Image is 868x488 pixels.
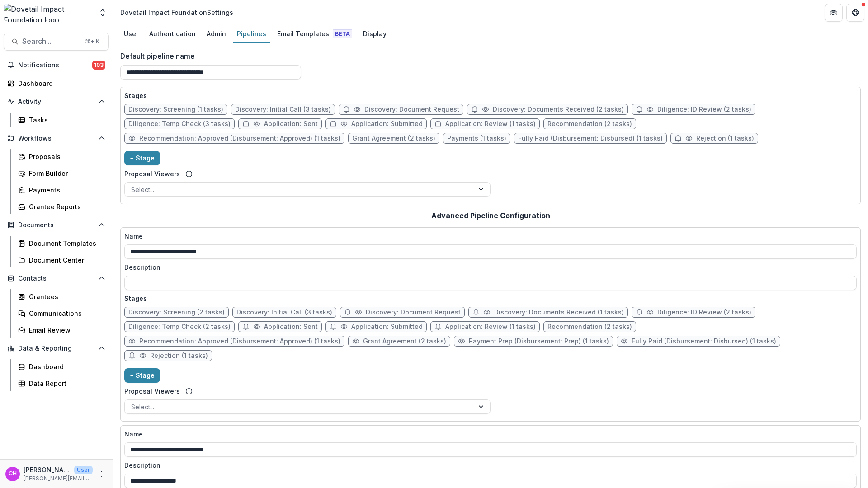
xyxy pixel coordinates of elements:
[29,202,102,211] div: Grantee Reports
[431,211,550,220] h2: Advanced Pipeline Configuration
[96,469,107,479] button: More
[4,341,109,356] button: Open Data & Reporting
[14,306,109,321] a: Communications
[29,185,102,195] div: Payments
[351,120,423,128] span: Application: Submitted
[696,135,754,142] span: Rejection (1 tasks)
[124,429,143,439] p: Name
[447,135,506,142] span: Payments (1 tasks)
[366,309,461,316] span: Discovery: Document Request
[29,362,102,371] div: Dashboard
[351,323,423,331] span: Application: Submitted
[124,368,160,383] button: + Stage
[18,221,94,229] span: Documents
[235,106,331,113] span: Discovery: Initial Call (3 tasks)
[14,166,109,181] a: Form Builder
[4,58,109,72] button: Notifications103
[14,359,109,374] a: Dashboard
[124,386,180,396] label: Proposal Viewers
[29,115,102,125] div: Tasks
[445,323,536,331] span: Application: Review (1 tasks)
[547,120,632,128] span: Recommendation (2 tasks)
[493,106,624,113] span: Discovery: Documents Received (2 tasks)
[233,25,270,43] a: Pipelines
[92,61,105,70] span: 103
[14,323,109,338] a: Email Review
[18,345,94,352] span: Data & Reporting
[825,4,843,22] button: Partners
[846,4,864,22] button: Get Help
[4,271,109,286] button: Open Contacts
[139,135,340,142] span: Recommendation: Approved (Disbursement: Approved) (1 tasks)
[29,325,102,335] div: Email Review
[124,169,180,178] label: Proposal Viewers
[29,255,102,265] div: Document Center
[146,25,199,43] a: Authentication
[24,465,71,474] p: [PERSON_NAME] [PERSON_NAME]
[124,231,143,241] p: Name
[120,27,142,40] div: User
[4,94,109,109] button: Open Activity
[14,289,109,304] a: Grantees
[657,106,751,113] span: Diligence: ID Review (2 tasks)
[445,120,536,128] span: Application: Review (1 tasks)
[124,91,857,100] p: Stages
[233,27,270,40] div: Pipelines
[128,309,225,316] span: Discovery: Screening (2 tasks)
[18,275,94,282] span: Contacts
[124,460,851,470] label: Description
[14,236,109,251] a: Document Templates
[128,323,231,331] span: Diligence: Temp Check (2 tasks)
[494,309,624,316] span: Discovery: Documents Received (1 tasks)
[146,27,199,40] div: Authentication
[139,338,340,345] span: Recommendation: Approved (Disbursement: Approved) (1 tasks)
[4,76,109,91] a: Dashboard
[14,253,109,267] a: Document Center
[18,98,94,106] span: Activity
[264,120,318,128] span: Application: Sent
[124,294,857,303] p: Stages
[18,79,102,88] div: Dashboard
[128,106,223,113] span: Discovery: Screening (1 tasks)
[352,135,435,142] span: Grant Agreement (2 tasks)
[128,120,231,128] span: Diligence: Temp Check (3 tasks)
[74,466,93,474] p: User
[632,338,776,345] span: Fully Paid (Disbursement: Disbursed) (1 tasks)
[14,183,109,197] a: Payments
[29,309,102,318] div: Communications
[9,471,17,477] div: Courtney Eker Hardy
[547,323,632,331] span: Recommendation (2 tasks)
[359,27,390,40] div: Display
[29,239,102,248] div: Document Templates
[14,113,109,127] a: Tasks
[29,169,102,178] div: Form Builder
[14,376,109,391] a: Data Report
[4,218,109,232] button: Open Documents
[117,6,237,19] nav: breadcrumb
[29,152,102,161] div: Proposals
[236,309,332,316] span: Discovery: Initial Call (3 tasks)
[363,338,446,345] span: Grant Agreement (2 tasks)
[150,352,208,360] span: Rejection (1 tasks)
[120,8,233,17] div: Dovetail Impact Foundation Settings
[29,379,102,388] div: Data Report
[120,51,855,61] label: Default pipeline name
[333,29,352,38] span: Beta
[83,37,101,47] div: ⌘ + K
[203,25,230,43] a: Admin
[4,4,93,22] img: Dovetail Impact Foundation logo
[18,61,92,69] span: Notifications
[4,33,109,51] button: Search...
[14,199,109,214] a: Grantee Reports
[22,37,80,46] span: Search...
[14,149,109,164] a: Proposals
[96,4,109,22] button: Open entity switcher
[18,135,94,142] span: Workflows
[359,25,390,43] a: Display
[657,309,751,316] span: Diligence: ID Review (2 tasks)
[264,323,318,331] span: Application: Sent
[24,474,93,483] p: [PERSON_NAME][EMAIL_ADDRESS][DOMAIN_NAME]
[518,135,663,142] span: Fully Paid (Disbursement: Disbursed) (1 tasks)
[120,25,142,43] a: User
[203,27,230,40] div: Admin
